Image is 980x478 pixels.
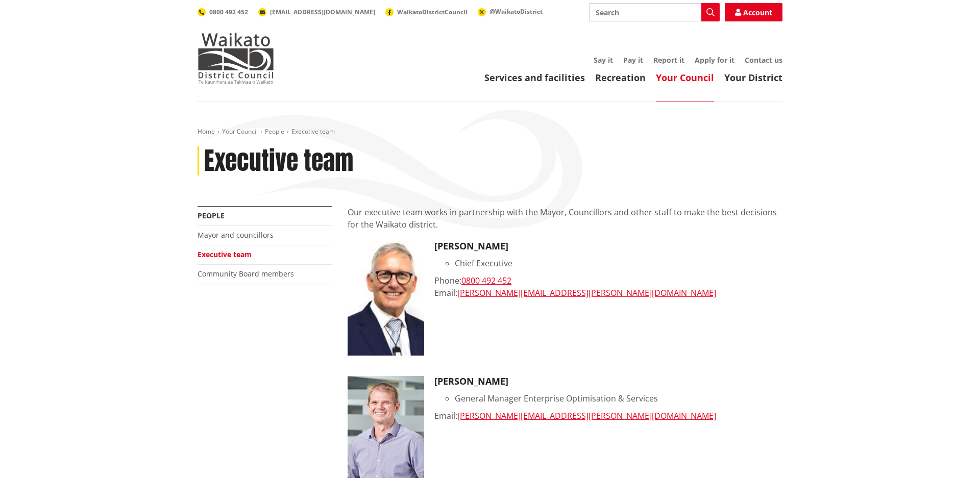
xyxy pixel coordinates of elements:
[270,8,375,16] span: [EMAIL_ADDRESS][DOMAIN_NAME]
[198,128,782,136] nav: breadcrumb
[265,127,284,136] a: People
[198,33,274,84] img: Waikato District Council - Te Kaunihera aa Takiwaa o Waikato
[623,55,643,65] a: Pay it
[589,3,720,21] input: Search input
[385,8,468,16] a: WaikatoDistrictCouncil
[204,146,353,176] h1: Executive team
[434,287,782,299] div: Email:
[434,410,782,422] div: Email:
[348,206,782,231] p: Our executive team works in partnership with the Mayor, Councillors and other staff to make the b...
[594,55,613,65] a: Say it
[455,392,782,405] li: General Manager Enterprise Optimisation & Services
[198,269,294,279] a: Community Board members
[484,71,585,84] a: Services and facilities
[291,127,335,136] span: Executive team
[653,55,684,65] a: Report it
[397,8,468,16] span: WaikatoDistrictCouncil
[198,211,225,220] a: People
[198,8,248,16] a: 0800 492 452
[489,7,543,16] span: @WaikatoDistrict
[455,257,782,269] li: Chief Executive
[478,7,543,16] a: @WaikatoDistrict
[461,275,511,286] a: 0800 492 452
[434,274,782,287] div: Phone:
[725,3,782,21] a: Account
[457,287,716,298] a: [PERSON_NAME][EMAIL_ADDRESS][PERSON_NAME][DOMAIN_NAME]
[595,71,646,84] a: Recreation
[434,376,782,387] h3: [PERSON_NAME]
[348,241,424,356] img: CE Craig Hobbs
[724,71,782,84] a: Your District
[434,241,782,252] h3: [PERSON_NAME]
[198,127,215,136] a: Home
[656,71,714,84] a: Your Council
[258,8,375,16] a: [EMAIL_ADDRESS][DOMAIN_NAME]
[457,410,716,421] a: [PERSON_NAME][EMAIL_ADDRESS][PERSON_NAME][DOMAIN_NAME]
[198,230,274,240] a: Mayor and councillors
[745,55,782,65] a: Contact us
[198,249,252,259] a: Executive team
[695,55,734,65] a: Apply for it
[222,127,258,136] a: Your Council
[209,8,248,16] span: 0800 492 452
